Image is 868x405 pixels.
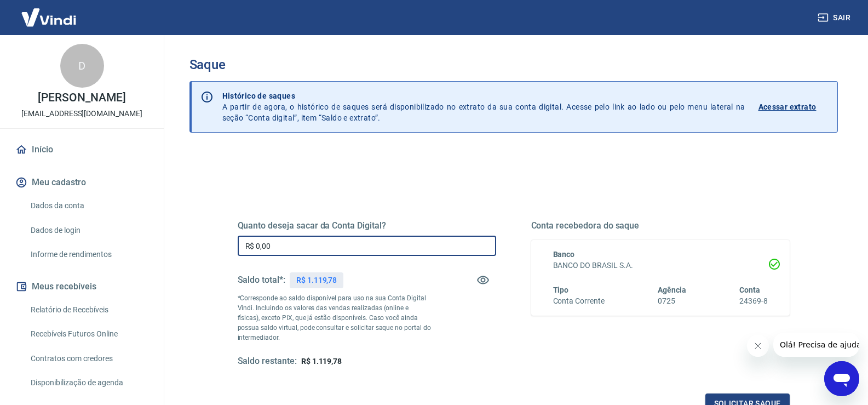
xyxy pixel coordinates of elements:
button: Meu cadastro [13,170,151,195]
iframe: Fechar mensagem [747,335,769,357]
p: *Corresponde ao saldo disponível para uso na sua Conta Digital Vindi. Incluindo os valores das ve... [238,293,432,343]
a: Disponibilização de agenda [26,372,151,394]
a: Início [13,138,151,162]
img: Vindi [13,1,84,34]
button: Sair [815,8,855,28]
h6: BANCO DO BRASIL S.A. [553,260,768,271]
h3: Saque [189,57,838,72]
h5: Saldo restante: [238,356,297,367]
span: Tipo [553,286,569,294]
a: Dados da conta [26,195,151,217]
span: Conta [739,286,760,294]
span: Olá! Precisa de ajuda? [7,8,92,16]
h5: Quanto deseja sacar da Conta Digital? [238,220,496,231]
h5: Conta recebedora do saque [531,220,790,231]
iframe: Mensagem da empresa [773,333,859,357]
span: Agência [658,286,686,294]
a: Contratos com credores [26,347,151,370]
p: R$ 1.119,78 [296,275,337,286]
h5: Saldo total*: [238,275,285,286]
span: R$ 1.119,78 [301,357,342,366]
div: D [60,44,104,88]
p: [EMAIL_ADDRESS][DOMAIN_NAME] [21,108,142,119]
button: Meus recebíveis [13,275,151,299]
p: Histórico de saques [222,90,745,101]
a: Acessar extrato [758,90,829,123]
span: Banco [553,250,575,259]
a: Relatório de Recebíveis [26,299,151,321]
p: A partir de agora, o histórico de saques será disponibilizado no extrato da sua conta digital. Ac... [222,90,745,123]
a: Recebíveis Futuros Online [26,323,151,345]
a: Dados de login [26,219,151,242]
h6: Conta Corrente [553,295,605,307]
h6: 0725 [658,295,686,307]
a: Informe de rendimentos [26,243,151,266]
iframe: Botão para abrir a janela de mensagens [824,361,859,396]
p: Acessar extrato [758,101,817,112]
h6: 24369-8 [739,295,768,307]
p: [PERSON_NAME] [38,92,125,104]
